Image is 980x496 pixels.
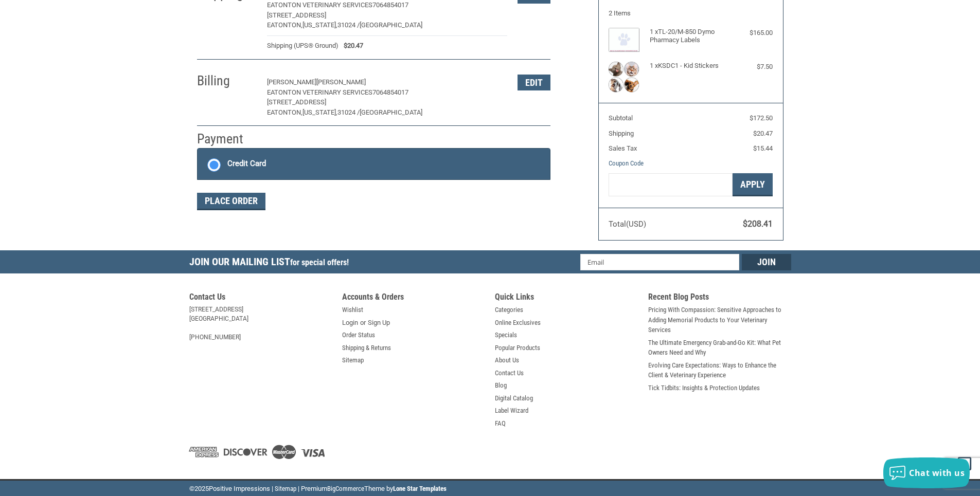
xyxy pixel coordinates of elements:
[495,380,507,391] a: Blog
[189,305,332,342] address: [STREET_ADDRESS] [GEOGRAPHIC_DATA] [PHONE_NUMBER]
[648,338,791,358] a: The Ultimate Emergency Grab-and-Go Kit: What Pet Owners Need and Why
[733,173,773,196] button: Apply
[342,318,358,328] a: Login
[368,318,390,328] a: Sign Up
[360,21,422,29] span: [GEOGRAPHIC_DATA]
[302,21,337,29] span: [US_STATE],
[495,330,517,340] a: Specials
[267,78,316,86] span: [PERSON_NAME]
[753,130,773,137] span: $20.47
[337,108,360,116] span: 31024 /
[518,75,550,90] button: Edit
[342,305,363,315] a: Wishlist
[267,21,302,29] span: EATONTON,
[650,62,729,70] h4: 1 x KSDC1 - Kid Stickers
[609,173,733,196] input: Gift Certificate or Coupon Code
[495,368,524,378] a: Contact Us
[743,219,773,229] span: $208.41
[194,485,209,492] span: 2025
[372,88,408,96] span: 7064854017
[609,159,644,167] a: Coupon Code
[197,131,257,148] h2: Payment
[648,383,760,393] a: Tick Tidbits: Insights & Protection Updates
[267,88,372,96] span: EATONTON VETERINARY SERVICES
[495,406,528,416] a: Label Wizard
[302,108,337,116] span: [US_STATE],
[197,193,265,210] button: Place Order
[495,318,541,328] a: Online Exclusives
[197,72,257,89] h2: Billing
[342,330,375,340] a: Order Status
[495,305,523,315] a: Categories
[883,457,970,488] button: Chat with us
[750,114,773,122] span: $172.50
[732,28,773,38] div: $165.00
[354,318,372,328] span: or
[609,114,633,122] span: Subtotal
[580,254,739,270] input: Email
[732,62,773,72] div: $7.50
[495,418,506,429] a: FAQ
[316,78,366,86] span: [PERSON_NAME]
[290,258,349,267] span: for special offers!
[495,393,533,403] a: Digital Catalog
[650,28,729,45] h4: 1 x TL-20/M-850 Dymo Pharmacy Labels
[189,485,270,492] span: © Positive Impressions
[272,485,296,492] a: | Sitemap
[267,1,372,9] span: EATONTON VETERINARY SERVICES
[342,355,364,365] a: Sitemap
[495,292,638,305] h5: Quick Links
[495,355,519,365] a: About Us
[327,485,364,492] a: BigCommerce
[189,250,354,277] h5: Join Our Mailing List
[393,485,447,492] a: Lone Star Templates
[648,292,791,305] h5: Recent Blog Posts
[648,305,791,335] a: Pricing With Compassion: Sensitive Approaches to Adding Memorial Products to Your Veterinary Serv...
[337,21,360,29] span: 31024 /
[609,130,634,137] span: Shipping
[227,155,266,172] div: Credit Card
[342,292,485,305] h5: Accounts & Orders
[609,219,646,229] span: Total (USD)
[342,343,391,353] a: Shipping & Returns
[267,108,302,116] span: EATONTON,
[648,360,791,380] a: Evolving Care Expectations: Ways to Enhance the Client & Veterinary Experience
[189,292,332,305] h5: Contact Us
[372,1,408,9] span: 7064854017
[267,98,326,106] span: [STREET_ADDRESS]
[609,9,773,17] h3: 2 Items
[360,108,422,116] span: [GEOGRAPHIC_DATA]
[338,41,363,51] span: $20.47
[742,254,791,270] input: Join
[267,11,326,19] span: [STREET_ADDRESS]
[753,144,773,152] span: $15.44
[909,467,965,479] span: Chat with us
[609,144,637,152] span: Sales Tax
[267,41,338,51] span: Shipping (UPS® Ground)
[495,343,540,353] a: Popular Products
